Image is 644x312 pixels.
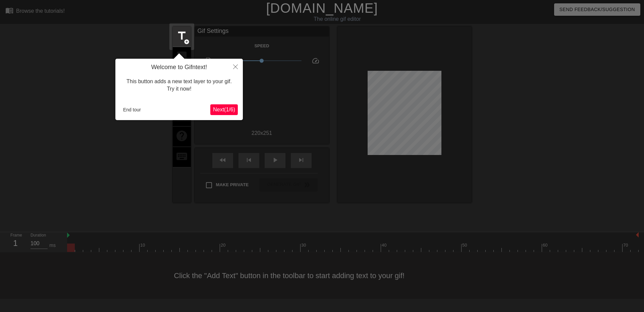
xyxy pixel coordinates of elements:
[228,59,243,74] button: Close
[120,64,238,71] h4: Welcome to Gifntext!
[213,107,235,112] span: Next ( 1 / 6 )
[210,104,238,115] button: Next
[120,105,144,115] button: End tour
[120,71,238,100] div: This button adds a new text layer to your gif. Try it now!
